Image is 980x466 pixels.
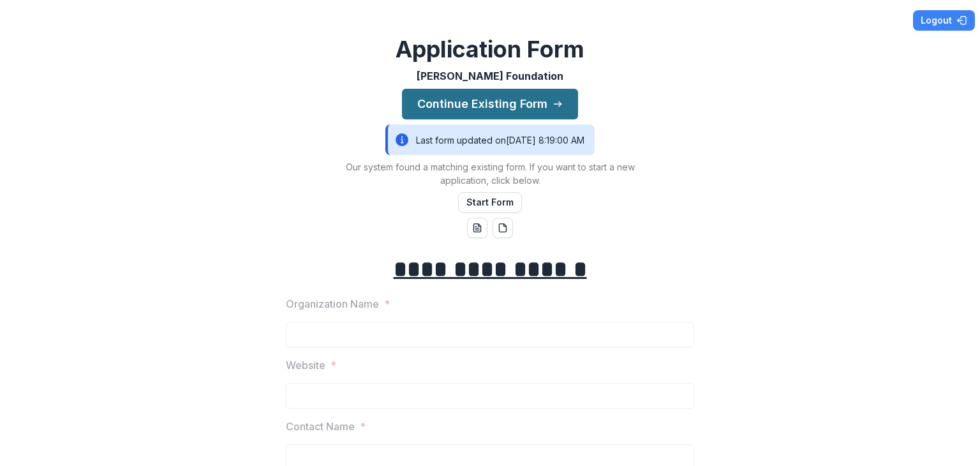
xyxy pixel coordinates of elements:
[286,357,325,373] p: Website
[286,419,355,434] p: Contact Name
[913,10,975,31] button: Logout
[493,218,513,238] button: pdf-download
[286,296,379,312] p: Organization Name
[458,192,522,213] button: Start Form
[402,89,578,119] button: Continue Existing Form
[385,124,595,155] div: Last form updated on [DATE] 8:19:00 AM
[330,160,650,187] p: Our system found a matching existing form. If you want to start a new application, click below.
[467,218,487,238] button: word-download
[396,36,584,63] h2: Application Form
[417,68,563,84] p: [PERSON_NAME] Foundation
